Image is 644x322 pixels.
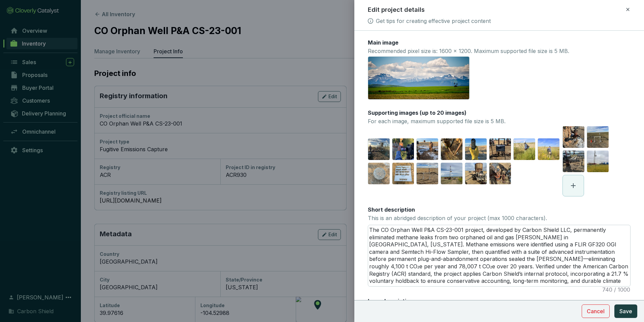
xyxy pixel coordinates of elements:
[368,163,390,184] img: https://imagedelivery.net/OeX1-Pzk5r51De534GGSBA/prod/supply/projects/5ea5080afda5415591485f1156e...
[368,206,415,213] label: Short description
[368,215,547,222] p: This is an abridged description of your project (max 1000 characters).
[587,307,605,315] span: Cancel
[563,126,584,148] img: 10cm test_HF_1013am.jpg
[368,138,390,160] img: https://imagedelivery.net/OeX1-Pzk5r51De534GGSBA/prod/supply/projects/5ea5080afda5415591485f1156e...
[619,307,632,315] span: Save
[368,5,425,14] h2: Edit project details
[441,163,462,184] img: https://imagedelivery.net/OeX1-Pzk5r51De534GGSBA/prod/supply/projects/5ea5080afda5415591485f1156e...
[465,163,487,184] img: https://imagedelivery.net/OeX1-Pzk5r51De534GGSBA/prod/supply/projects/5ea5080afda5415591485f1156e...
[392,163,414,184] img: https://imagedelivery.net/OeX1-Pzk5r51De534GGSBA/prod/supply/projects/5ea5080afda5415591485f1156e...
[563,151,584,172] img: 257 (4)-small.jpg
[368,109,466,116] label: Supporting images (up to 20 images)
[417,138,438,160] img: https://imagedelivery.net/OeX1-Pzk5r51De534GGSBA/prod/supply/projects/5ea5080afda5415591485f1156e...
[417,163,438,184] img: https://imagedelivery.net/OeX1-Pzk5r51De534GGSBA/prod/supply/projects/5ea5080afda5415591485f1156e...
[441,138,462,160] img: https://imagedelivery.net/OeX1-Pzk5r51De534GGSBA/prod/supply/projects/5ea5080afda5415591485f1156e...
[368,39,398,46] label: Main image
[587,151,609,172] img: 74033448536__CCA90E75-692F-4F0C-A70D-EBABA1A4874F.jpg
[514,138,535,160] img: https://imagedelivery.net/OeX1-Pzk5r51De534GGSBA/prod/supply/projects/5ea5080afda5415591485f1156e...
[368,118,506,125] p: For each image, maximum supported file size is 5 MB.
[376,17,491,25] a: Get tips for creating effective project content
[582,304,610,318] button: Cancel
[538,138,559,160] img: https://imagedelivery.net/OeX1-Pzk5r51De534GGSBA/prod/supply/projects/5ea5080afda5415591485f1156e...
[489,163,511,184] img: https://imagedelivery.net/OeX1-Pzk5r51De534GGSBA/prod/supply/projects/5ea5080afda5415591485f1156e...
[368,48,569,55] p: Recommended pixel size is: 1600 x 1200. Maximum supported file size is 5 MB.
[392,138,414,160] img: https://imagedelivery.net/OeX1-Pzk5r51De534GGSBA/prod/supply/projects/5ea5080afda5415591485f1156e...
[368,297,413,305] label: Long description
[465,138,487,160] img: https://imagedelivery.net/OeX1-Pzk5r51De534GGSBA/prod/supply/projects/5ea5080afda5415591485f1156e...
[614,304,637,318] button: Save
[587,126,609,148] img: 257 (2)-small.jpg
[489,138,511,160] img: https://imagedelivery.net/OeX1-Pzk5r51De534GGSBA/prod/supply/projects/5ea5080afda5415591485f1156e...
[368,225,630,286] textarea: The CO Orphan Well P&A CS-23-001 project, developed by Carbon Shield LLC, permanently eliminated ...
